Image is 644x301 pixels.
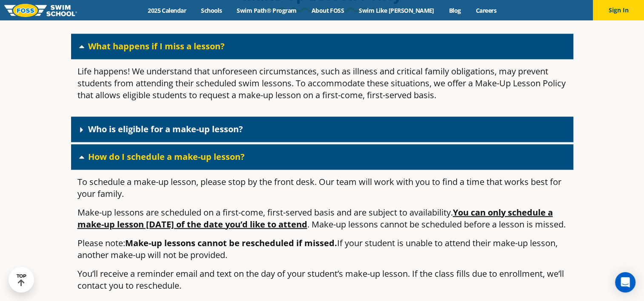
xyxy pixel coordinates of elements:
[4,4,77,17] img: FOSS Swim School Logo
[77,237,567,261] p: Please note: If your student is unable to attend their make-up lesson, another make-up will not b...
[71,59,573,114] div: What happens if I miss a lesson?
[71,116,573,142] div: Who is eligible for a make-up lesson?
[140,6,194,14] a: 2025 Calendar
[194,6,229,14] a: Schools
[77,207,553,230] u: You can only schedule a make-up lesson [DATE] of the date you’d like to attend
[304,6,352,14] a: About FOSS
[88,151,245,162] a: How do I schedule a make-up lesson?
[468,6,504,14] a: Careers
[77,268,567,292] p: You’ll receive a reminder email and text on the day of your student’s make-up lesson. If the clas...
[77,207,567,230] p: Make-up lessons are scheduled on a first-come, first-served basis and are subject to availability...
[88,123,243,135] a: Who is eligible for a make-up lesson?
[615,272,635,292] div: Open Intercom Messenger
[71,144,573,170] div: How do I schedule a make-up lesson?
[229,6,304,14] a: Swim Path® Program
[71,34,573,59] div: What happens if I miss a lesson?
[17,273,26,287] div: TOP
[125,237,337,249] strong: Make-up lessons cannot be rescheduled if missed.
[77,65,567,101] p: Life happens! We understand that unforeseen circumstances, such as illness and critical family ob...
[441,6,468,14] a: Blog
[352,6,442,14] a: Swim Like [PERSON_NAME]
[77,176,567,200] p: To schedule a make-up lesson, please stop by the front desk. Our team will work with you to find ...
[88,40,225,52] a: What happens if I miss a lesson?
